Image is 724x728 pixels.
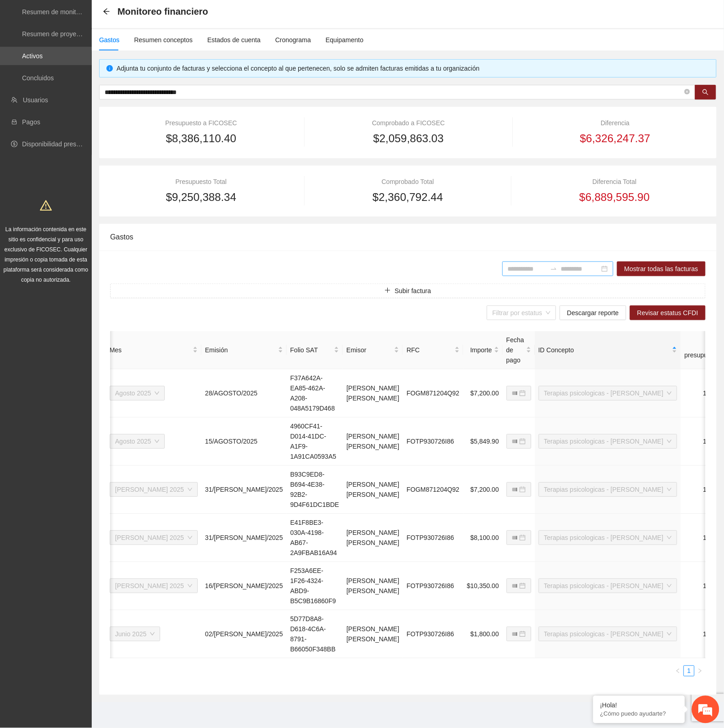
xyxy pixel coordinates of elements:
span: Folio SAT [290,345,333,355]
button: Revisar estatus CFDI [630,306,706,320]
div: Back [103,8,110,16]
th: Emisión [201,331,287,369]
td: [PERSON_NAME] [PERSON_NAME] [343,369,403,417]
td: FOTP930726I86 [403,417,463,466]
td: $5,849.90 [463,417,503,466]
div: Chatee con nosotros ahora [48,47,154,59]
div: Comprobado Total [317,177,499,187]
div: Gastos [110,224,706,250]
a: Resumen de monitoreo [22,8,89,16]
div: Comprobado a FICOSEC [317,118,500,128]
th: Importe [463,331,503,369]
span: $2,059,863.03 [373,130,444,147]
span: info-circle [106,65,113,72]
span: Junio 2025 [115,627,155,641]
div: Presupuesto a FICOSEC [110,118,292,128]
span: Terapias psicologicas - Cuauhtémoc [544,627,672,641]
span: Monitoreo financiero [117,4,208,19]
td: 15/AGOSTO/2025 [201,417,287,466]
td: FOGM871204Q92 [403,369,463,417]
td: $8,100.00 [463,514,503,562]
div: Adjunta tu conjunto de facturas y selecciona el concepto al que pertenecen, solo se admiten factu... [117,63,709,73]
td: 5D77D8A8-D618-4C6A-8791-B66050F348BB [287,610,343,658]
div: Resumen conceptos [134,35,193,45]
span: $6,326,247.37 [580,130,650,147]
td: 16/[PERSON_NAME]/2025 [201,562,287,610]
li: Next Page [695,666,706,677]
button: plusSubir factura [110,283,706,298]
button: Descargar reporte [560,306,626,320]
div: Cronograma [275,35,311,45]
td: $10,350.00 [463,562,503,610]
span: Terapias psicologicas - Cuauhtémoc [544,531,672,545]
div: Presupuesto Total [110,177,292,187]
span: warning [40,200,52,211]
button: search [695,85,716,100]
td: F37A642A-EA85-462A-A208-048A5179D468 [287,369,343,417]
th: Mes [106,331,201,369]
span: $2,360,792.44 [373,189,443,206]
span: Importe [467,345,492,355]
span: La información contenida en este sitio es confidencial y para uso exclusivo de FICOSEC. Cualquier... [4,226,89,283]
li: Previous Page [673,666,684,677]
td: 02/[PERSON_NAME]/2025 [201,610,287,658]
td: FOTP930726I86 [403,610,463,658]
button: right [695,666,706,677]
a: Pagos [22,118,40,126]
td: FOTP930726I86 [403,514,463,562]
td: [PERSON_NAME] [PERSON_NAME] [343,466,403,514]
td: $7,200.00 [463,466,503,514]
span: $8,386,110.40 [166,130,236,147]
a: 1 [684,666,694,676]
span: Estamos en línea. [53,122,127,215]
span: left [675,668,681,674]
span: Julio 2025 [115,531,192,545]
td: [PERSON_NAME] [PERSON_NAME] [343,610,403,658]
td: FOTP930726I86 [403,562,463,610]
span: swap-right [550,265,557,272]
span: Julio 2025 [115,579,192,593]
th: Fecha de pago [503,331,535,369]
div: Gastos [99,35,119,45]
td: $1,800.00 [463,610,503,658]
span: plus [384,287,391,295]
td: 28/AGOSTO/2025 [201,369,287,417]
span: close-circle [685,88,690,97]
td: 31/[PERSON_NAME]/2025 [201,466,287,514]
span: Mes [110,345,191,355]
div: Minimizar ventana de chat en vivo [150,5,173,27]
div: Diferencia [525,118,706,128]
span: Agosto 2025 [115,434,160,448]
span: $9,250,388.34 [166,189,236,206]
td: 4960CF41-D014-41DC-A1F9-1A91CA0593A5 [287,417,343,466]
a: Resumen de proyectos aprobados [22,30,120,38]
li: 1 [684,666,695,677]
td: 31/[PERSON_NAME]/2025 [201,514,287,562]
a: Usuarios [23,96,48,104]
span: Terapias psicologicas - Cuauhtémoc [544,386,672,400]
button: left [673,666,684,677]
a: Disponibilidad presupuestal [22,140,100,148]
p: ¿Cómo puedo ayudarte? [600,711,678,717]
th: Folio SAT [287,331,343,369]
th: RFC [403,331,463,369]
span: Terapias psicologicas - Cuauhtémoc [544,579,672,593]
td: FOGM871204Q92 [403,466,463,514]
td: [PERSON_NAME] [PERSON_NAME] [343,514,403,562]
span: ID Concepto [539,345,671,355]
span: Emisor [346,345,392,355]
span: Emisión [205,345,276,355]
a: Activos [22,52,43,60]
div: Estados de cuenta [207,35,261,45]
span: to [550,265,557,272]
span: search [702,89,709,96]
a: Concluidos [22,74,54,82]
span: Agosto 2025 [115,386,160,400]
td: B93C9ED8-B694-4E38-92B2-9D4F61DC1BDE [287,466,343,514]
span: Terapias psicologicas - Cuauhtémoc [544,483,672,496]
div: Diferencia Total [524,177,706,187]
div: ¡Hola! [600,702,678,709]
span: Revisar estatus CFDI [637,308,698,318]
span: arrow-left [103,8,110,15]
span: $6,889,595.90 [579,189,650,206]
